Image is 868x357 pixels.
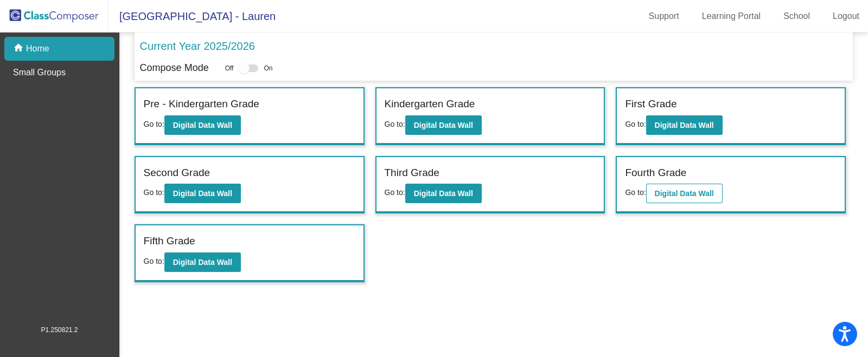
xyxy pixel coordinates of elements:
[164,115,241,135] button: Digital Data Wall
[144,120,164,128] span: Go to:
[405,184,482,203] button: Digital Data Wall
[144,96,259,112] label: Pre - Kindergarten Grade
[13,66,66,79] p: Small Groups
[385,96,475,112] label: Kindergarten Grade
[164,184,241,203] button: Digital Data Wall
[140,38,255,54] p: Current Year 2025/2026
[108,8,276,25] span: [GEOGRAPHIC_DATA] - Lauren
[655,189,714,198] b: Digital Data Wall
[264,63,272,73] span: On
[414,189,473,198] b: Digital Data Wall
[173,189,232,198] b: Digital Data Wall
[144,188,164,197] span: Go to:
[164,252,241,272] button: Digital Data Wall
[144,257,164,265] span: Go to:
[140,61,209,75] p: Compose Mode
[26,42,49,55] p: Home
[385,188,405,197] span: Go to:
[646,115,723,135] button: Digital Data Wall
[646,184,723,203] button: Digital Data Wall
[385,165,439,181] label: Third Grade
[144,165,210,181] label: Second Grade
[405,115,482,135] button: Digital Data Wall
[13,42,26,55] mat-icon: home
[625,165,686,181] label: Fourth Grade
[693,8,770,25] a: Learning Portal
[225,63,234,73] span: Off
[173,121,232,129] b: Digital Data Wall
[144,233,195,249] label: Fifth Grade
[173,258,232,267] b: Digital Data Wall
[625,96,676,112] label: First Grade
[385,120,405,128] span: Go to:
[655,121,714,129] b: Digital Data Wall
[824,8,868,25] a: Logout
[640,8,688,25] a: Support
[625,188,646,197] span: Go to:
[414,121,473,129] b: Digital Data Wall
[775,8,819,25] a: School
[625,120,646,128] span: Go to:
